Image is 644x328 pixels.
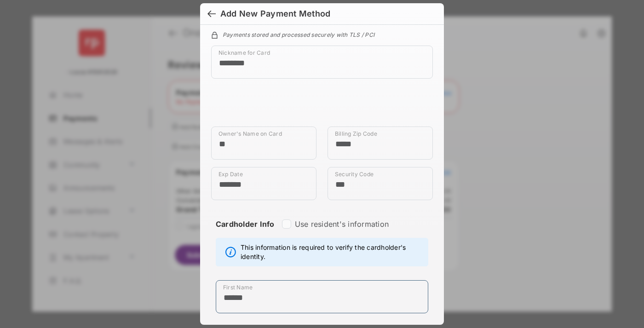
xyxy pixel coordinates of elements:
[220,9,330,19] div: Add New Payment Method
[295,219,389,229] label: Use resident's information
[211,86,433,127] iframe: Credit card field
[216,219,275,245] strong: Cardholder Info
[211,30,433,38] div: Payments stored and processed securely with TLS / PCI
[241,243,423,261] span: This information is required to verify the cardholder's identity.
